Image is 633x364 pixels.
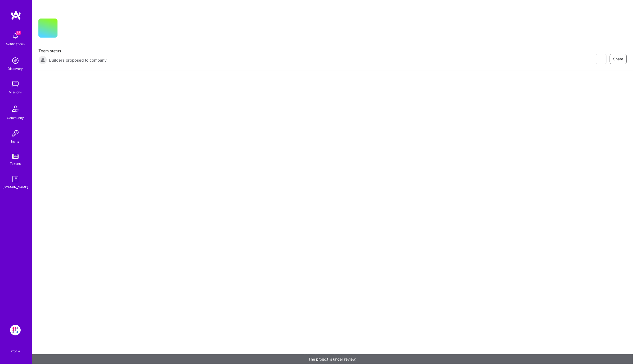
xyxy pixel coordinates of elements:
div: Notifications [6,41,25,47]
span: Share [613,56,623,62]
a: Profile [9,343,22,353]
div: The project is under review. [32,354,633,364]
img: Builders proposed to company [38,56,47,64]
span: Builders proposed to company [49,57,107,63]
img: teamwork [10,79,21,89]
div: Missions [9,89,22,95]
img: tokens [12,154,19,159]
a: Evinced: AI-Agents Accessibility Solution [9,325,22,335]
div: Profile [11,348,20,353]
img: bell [10,31,21,41]
span: 66 [16,31,21,35]
img: guide book [10,174,21,184]
div: Invite [11,139,20,144]
div: Tokens [10,161,21,166]
div: Community [7,115,24,121]
button: Share [610,54,627,64]
i: icon EyeClosed [599,57,603,61]
img: logo [11,11,21,20]
span: Team status [38,48,107,54]
img: Invite [10,128,21,139]
img: Community [9,102,22,115]
div: Discovery [8,66,23,71]
img: discovery [10,55,21,66]
img: Evinced: AI-Agents Accessibility Solution [10,325,21,335]
div: [DOMAIN_NAME] [3,184,28,190]
i: icon CompanyGray [64,27,68,31]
